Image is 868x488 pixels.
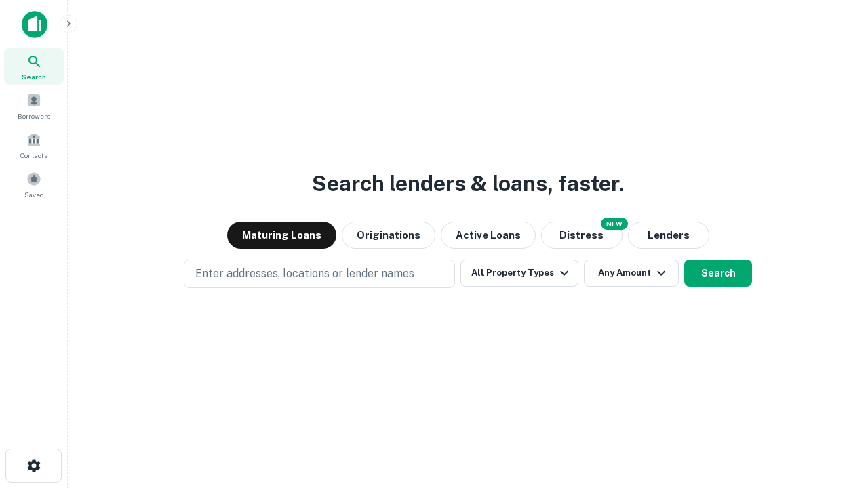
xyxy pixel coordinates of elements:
[184,260,455,288] button: Enter addresses, locations or lender names
[584,260,679,287] button: Any Amount
[4,48,64,85] a: Search
[460,260,578,287] button: All Property Types
[22,11,47,38] img: capitalize-icon.png
[601,218,628,230] div: NEW
[628,222,709,249] button: Lenders
[441,222,536,249] button: Active Loans
[800,380,868,445] iframe: Chat Widget
[22,71,46,82] span: Search
[4,127,64,163] a: Contacts
[195,266,414,282] p: Enter addresses, locations or lender names
[4,87,64,124] a: Borrowers
[684,260,752,287] button: Search
[541,222,623,249] button: Search distressed loans with lien and other non-mortgage details.
[227,222,336,249] button: Maturing Loans
[4,166,64,203] a: Saved
[20,150,47,161] span: Contacts
[342,222,435,249] button: Originations
[312,167,624,200] h3: Search lenders & loans, faster.
[24,189,44,200] span: Saved
[18,110,50,121] span: Borrowers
